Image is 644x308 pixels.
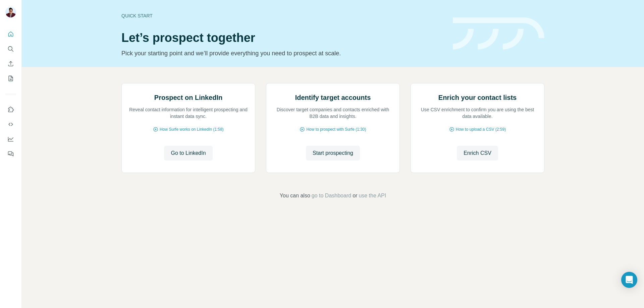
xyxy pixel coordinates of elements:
[121,49,445,58] p: Pick your starting point and we’ll provide everything you need to prospect at scale.
[5,43,16,55] button: Search
[171,149,206,157] span: Go to LinkedIn
[121,31,445,45] h1: Let’s prospect together
[128,106,248,120] p: Reveal contact information for intelligent prospecting and instant data sync.
[456,126,506,132] span: How to upload a CSV (2:59)
[5,7,16,17] img: Avatar
[273,106,393,120] p: Discover target companies and contacts enriched with B2B data and insights.
[154,93,222,102] h2: Prospect on LinkedIn
[5,104,16,116] button: Use Surfe on LinkedIn
[5,133,16,145] button: Dashboard
[453,17,544,50] img: banner
[438,93,517,102] h2: Enrich your contact lists
[160,126,224,132] span: How Surfe works on LinkedIn (1:58)
[306,126,366,132] span: How to prospect with Surfe (1:30)
[5,28,16,40] button: Quick start
[313,149,353,157] span: Start prospecting
[359,192,386,200] button: use the API
[164,146,212,161] button: Go to LinkedIn
[5,148,16,160] button: Feedback
[621,272,637,288] div: Open Intercom Messenger
[280,192,310,200] span: You can also
[5,72,16,84] button: My lists
[312,192,351,200] button: go to Dashboard
[306,146,360,161] button: Start prospecting
[5,58,16,70] button: Enrich CSV
[295,93,371,102] h2: Identify target accounts
[464,149,491,157] span: Enrich CSV
[5,118,16,130] button: Use Surfe API
[121,12,445,19] div: Quick start
[353,192,357,200] span: or
[457,146,498,161] button: Enrich CSV
[418,106,537,120] p: Use CSV enrichment to confirm you are using the best data available.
